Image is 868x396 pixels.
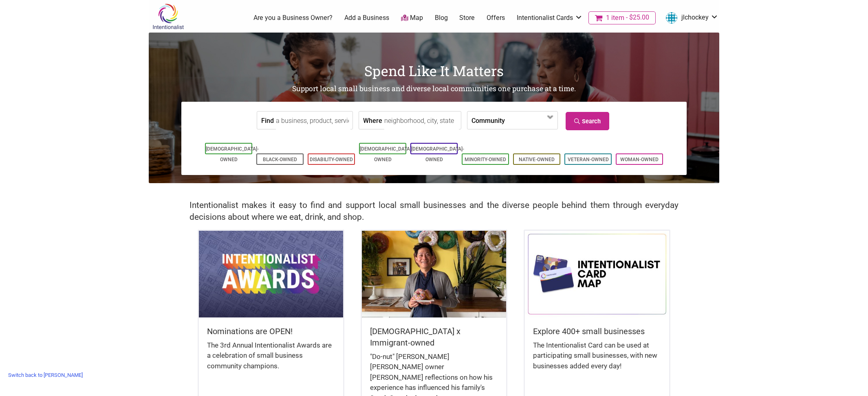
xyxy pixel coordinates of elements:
[519,157,555,162] a: Native-Owned
[261,112,274,129] label: Find
[411,146,464,162] a: [DEMOGRAPHIC_DATA]-Owned
[465,157,506,162] a: Minority-Owned
[471,112,505,129] label: Community
[370,326,498,348] h5: [DEMOGRAPHIC_DATA] x Immigrant-owned
[207,340,335,380] div: The 3rd Annual Intentionalist Awards are a celebration of small business community champions.
[189,199,679,223] h2: Intentionalist makes it easy to find and support local small businesses and the diverse people be...
[662,11,718,25] a: jlchockey
[588,11,656,24] a: Cart1 item$25.00
[344,13,389,22] a: Add a Business
[363,112,382,129] label: Where
[362,231,506,317] img: King Donuts - Hong Chhuor
[149,84,719,94] h2: Support local small business and diverse local communities one purchase at a time.
[624,14,649,21] span: $25.00
[459,13,475,22] a: Store
[568,157,609,162] a: Veteran-Owned
[149,61,719,81] h1: Spend Like It Matters
[525,231,669,317] img: Intentionalist Card Map
[360,146,413,162] a: [DEMOGRAPHIC_DATA]-Owned
[401,13,423,23] a: Map
[620,157,659,162] a: Woman-Owned
[606,15,624,21] span: 1 item
[206,146,259,162] a: [DEMOGRAPHIC_DATA]-Owned
[253,13,333,22] a: Are you a Business Owner?
[435,13,448,22] a: Blog
[276,112,350,130] input: a business, product, service
[595,14,604,22] i: Cart
[207,326,335,337] h5: Nominations are OPEN!
[533,340,661,380] div: The Intentionalist Card can be used at participating small businesses, with new businesses added ...
[517,13,583,22] a: Intentionalist Cards
[310,157,353,162] a: Disability-Owned
[149,3,187,30] img: Intentionalist
[533,326,661,337] h5: Explore 400+ small businesses
[487,13,505,22] a: Offers
[199,231,343,317] img: Intentionalist Awards
[4,369,87,381] a: Switch back to [PERSON_NAME]
[566,112,609,130] a: Search
[384,112,459,130] input: neighborhood, city, state
[263,157,297,162] a: Black-Owned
